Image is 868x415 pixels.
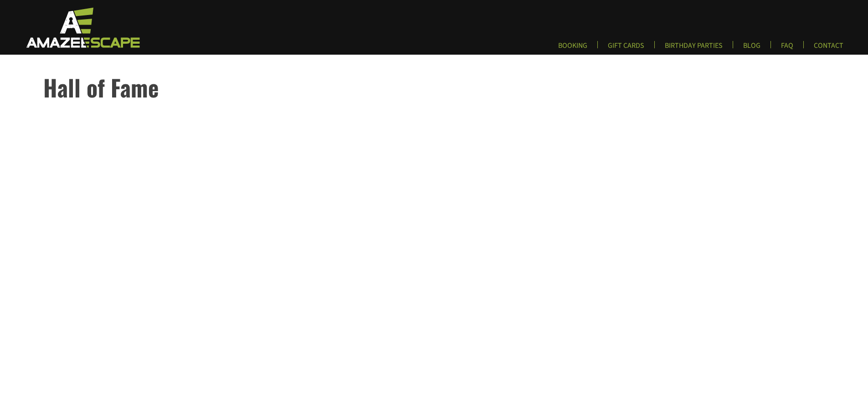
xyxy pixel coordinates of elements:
[43,70,868,104] h1: Hall of Fame
[45,119,237,313] a: 83993511_1082619532073000_4436690324730937344_n
[436,119,628,313] a: 84499462_1084961485172138_8348075276936151040_n
[240,119,433,313] a: 84334855_1085768945091392_3563148844931743744_n
[736,41,768,56] a: BLOG
[631,119,823,313] a: 84556605_1084961838505436_6745525444386226176_n
[15,6,149,48] img: Escape Room Game in Boston Area
[774,41,801,56] a: FAQ
[601,41,652,56] a: GIFT CARDS
[806,41,851,56] a: CONTACT
[657,41,730,56] a: BIRTHDAY PARTIES
[551,41,595,56] a: BOOKING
